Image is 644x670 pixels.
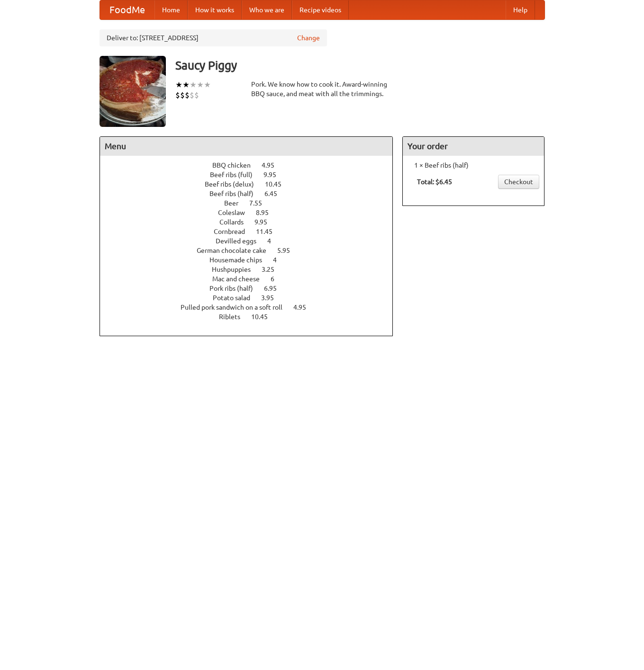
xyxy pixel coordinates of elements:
[180,90,185,100] li: $
[403,137,544,156] h4: Your order
[262,161,284,169] span: 4.95
[212,266,260,273] span: Hushpuppies
[218,209,286,216] a: Coleslaw 8.95
[182,80,190,90] li: ★
[261,294,283,302] span: 3.95
[210,171,294,179] a: Beef ribs (full) 9.95
[175,90,180,100] li: $
[210,171,262,179] span: Beef ribs (full)
[249,199,272,207] span: 7.55
[216,237,266,245] span: Devilled eggs
[204,80,211,90] li: ★
[212,275,292,283] a: Mac and cheese 6
[218,209,254,216] span: Coleslaw
[254,218,277,226] span: 9.95
[498,175,539,189] a: Checkout
[100,29,327,46] div: Deliver to: [STREET_ADDRESS]
[264,285,286,292] span: 6.95
[264,190,287,197] span: 6.45
[219,218,285,226] a: Collards 9.95
[408,161,539,170] li: 1 × Beef ribs (half)
[271,275,284,283] span: 6
[265,180,291,188] span: 10.45
[197,80,204,90] li: ★
[417,178,452,186] b: Total: $6.45
[175,80,182,90] li: ★
[506,0,535,19] a: Help
[181,304,324,311] a: Pulled pork sandwich on a soft roll 4.95
[209,190,263,197] span: Beef ribs (half)
[205,180,263,188] span: Beef ribs (delux)
[214,228,290,235] a: Cornbread 11.45
[297,33,320,43] a: Change
[209,256,272,264] span: Housemade chips
[292,0,349,19] a: Recipe videos
[194,90,199,100] li: $
[209,256,294,264] a: Housemade chips 4
[209,190,295,197] a: Beef ribs (half) 6.45
[213,294,260,302] span: Potato salad
[190,90,194,100] li: $
[277,247,299,254] span: 5.95
[219,313,285,321] a: Riblets 10.45
[185,90,190,100] li: $
[205,180,299,188] a: Beef ribs (delux) 10.45
[251,313,277,321] span: 10.45
[256,209,278,216] span: 8.95
[214,228,254,235] span: Cornbread
[154,0,188,19] a: Home
[100,137,393,156] h4: Menu
[242,0,292,19] a: Who we are
[212,266,292,273] a: Hushpuppies 3.25
[212,161,292,169] a: BBQ chicken 4.95
[212,161,260,169] span: BBQ chicken
[262,266,284,273] span: 3.25
[188,0,242,19] a: How it works
[263,171,286,179] span: 9.95
[181,304,292,311] span: Pulled pork sandwich on a soft roll
[190,80,197,90] li: ★
[197,247,308,254] a: German chocolate cake 5.95
[209,285,263,292] span: Pork ribs (half)
[219,218,253,226] span: Collards
[216,237,289,245] a: Devilled eggs 4
[212,275,269,283] span: Mac and cheese
[100,56,166,127] img: angular.jpg
[224,199,248,207] span: Beer
[273,256,286,264] span: 4
[251,80,393,98] div: Pork. We know how to cook it. Award-winning BBQ sauce, and meat with all the trimmings.
[175,56,545,75] h3: Saucy Piggy
[293,304,316,311] span: 4.95
[256,228,282,235] span: 11.45
[197,247,276,254] span: German chocolate cake
[219,313,250,321] span: Riblets
[267,237,281,245] span: 4
[209,285,294,292] a: Pork ribs (half) 6.95
[100,0,154,19] a: FoodMe
[213,294,291,302] a: Potato salad 3.95
[224,199,280,207] a: Beer 7.55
